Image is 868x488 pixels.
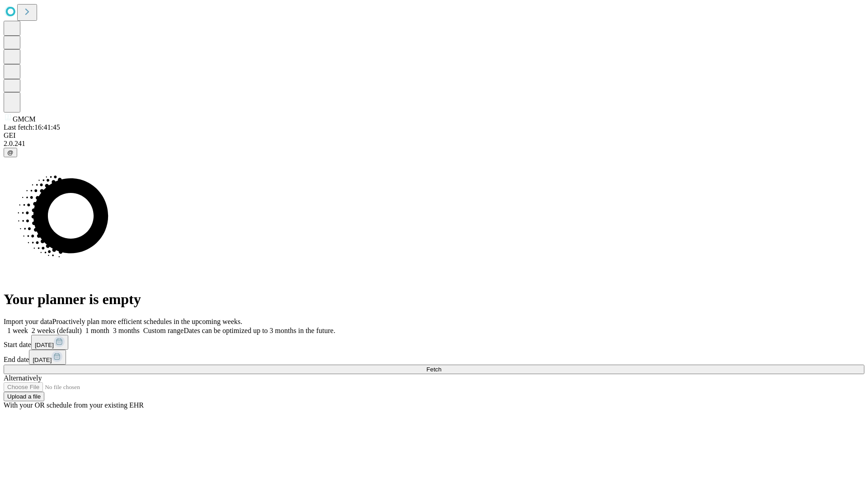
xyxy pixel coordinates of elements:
[4,318,52,325] span: Import your data
[4,401,144,409] span: With your OR schedule from your existing EHR
[4,392,44,401] button: Upload a file
[4,350,864,365] div: End date
[7,327,28,334] span: 1 week
[4,374,42,382] span: Alternatively
[4,140,864,148] div: 2.0.241
[7,149,14,156] span: @
[4,365,864,374] button: Fetch
[143,327,184,334] span: Custom range
[184,327,335,334] span: Dates can be optimized up to 3 months in the future.
[31,335,68,350] button: [DATE]
[4,291,864,308] h1: Your planner is empty
[4,131,864,140] div: GEI
[4,335,864,350] div: Start date
[32,327,82,334] span: 2 weeks (default)
[113,327,140,334] span: 3 months
[426,366,441,373] span: Fetch
[52,318,242,325] span: Proactively plan more efficient schedules in the upcoming weeks.
[35,342,54,348] span: [DATE]
[85,327,109,334] span: 1 month
[4,123,60,131] span: Last fetch: 16:41:45
[33,357,52,363] span: [DATE]
[13,115,36,123] span: GMCM
[4,148,17,157] button: @
[29,350,66,365] button: [DATE]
